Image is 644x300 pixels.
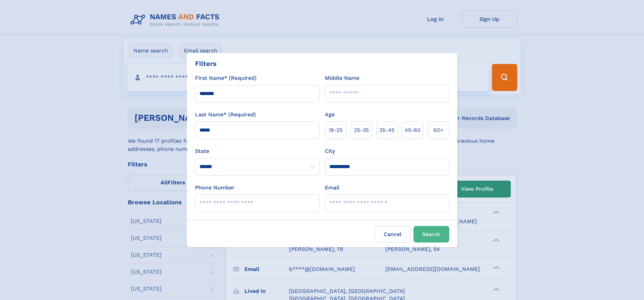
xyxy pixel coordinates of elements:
[433,126,444,134] span: 60+
[325,111,335,119] label: Age
[195,111,256,119] label: Last Name* (Required)
[405,126,421,134] span: 45‑60
[325,74,359,82] label: Middle Name
[325,184,339,192] label: Email
[195,59,217,69] div: Filters
[375,226,411,243] label: Cancel
[195,147,319,155] label: State
[195,74,257,82] label: First Name* (Required)
[329,126,342,134] span: 18‑25
[354,126,369,134] span: 25‑35
[325,147,335,155] label: City
[413,226,449,243] button: Search
[195,184,235,192] label: Phone Number
[379,126,395,134] span: 35‑45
